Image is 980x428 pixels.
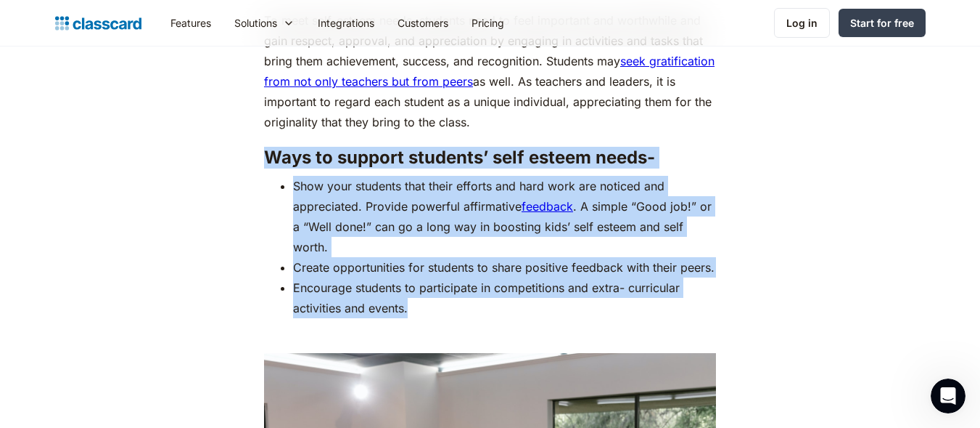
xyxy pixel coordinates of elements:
p: To meet self-esteem needs, students need to feel important and worthwhile and gain respect, appro... [264,10,716,132]
h3: Ways to support students’ self esteem needs- [264,147,716,169]
p: ‍ [264,326,716,346]
li: Encourage students to participate in competitions and extra- curricular activities and events. [293,278,716,318]
a: home [55,13,141,33]
li: Create opportunities for students to share positive feedback with their peers. [293,257,716,278]
div: Solutions [223,7,306,39]
div: Log in [786,15,818,31]
a: Start for free [839,9,926,37]
a: Log in [774,8,830,38]
a: feedback [522,199,573,214]
li: Show your students that their efforts and hard work are noticed and appreciated. Provide powerful... [293,176,716,257]
a: Pricing [460,7,516,39]
div: Solutions [234,15,277,31]
a: Customers [386,7,460,39]
iframe: Intercom live chat [931,379,965,413]
a: Features [159,7,223,39]
div: Start for free [850,15,914,31]
a: Integrations [306,7,386,39]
